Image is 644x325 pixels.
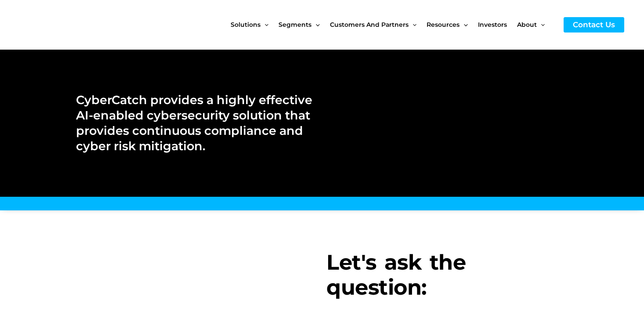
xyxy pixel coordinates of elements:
[409,6,416,43] span: Menu Toggle
[478,6,507,43] span: Investors
[260,6,268,43] span: Menu Toggle
[330,6,409,43] span: Customers and Partners
[564,17,624,32] a: Contact Us
[478,6,517,43] a: Investors
[279,6,311,43] span: Segments
[427,6,459,43] span: Resources
[15,7,121,43] img: CyberCatch
[311,6,319,43] span: Menu Toggle
[326,250,568,300] h3: Let's ask the question:
[76,92,313,154] h2: CyberCatch provides a highly effective AI-enabled cybersecurity solution that provides continuous...
[459,6,467,43] span: Menu Toggle
[517,6,537,43] span: About
[231,6,260,43] span: Solutions
[537,6,545,43] span: Menu Toggle
[231,6,555,43] nav: Site Navigation: New Main Menu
